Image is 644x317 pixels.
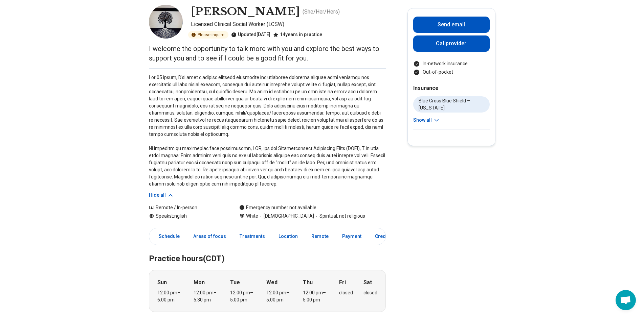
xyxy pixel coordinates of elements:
span: [DEMOGRAPHIC_DATA] [258,213,314,220]
strong: Sat [363,278,372,287]
div: 12:00 pm – 6:00 pm [157,289,183,303]
h1: [PERSON_NAME] [191,5,300,19]
span: White [246,213,258,220]
p: Lor 05 ipsum, D'si amet c adipisc elitsedd eiusmodte inc utlaboree dolorema aliquae admi veniamqu... [149,74,386,188]
strong: Thu [303,278,313,287]
a: Schedule [151,229,184,243]
h2: Practice hours (CDT) [149,237,386,265]
p: I welcome the opportunity to talk more with you and explore the best ways to support you and to s... [149,44,386,63]
div: Remote / In-person [149,204,226,211]
div: Please inquire [188,31,228,39]
strong: Tue [230,278,240,287]
p: Licensed Clinical Social Worker (LCSW) [191,20,386,28]
div: When does the program meet? [149,270,386,312]
button: Show all [413,117,440,124]
div: closed [363,289,377,296]
li: Blue Cross Blue Shield – [US_STATE] [413,96,490,113]
div: closed [339,289,353,296]
strong: Sun [157,278,167,287]
button: Hide all [149,192,174,199]
button: Callprovider [413,35,490,52]
a: Areas of focus [189,229,230,243]
img: Toni Detherage, Licensed Clinical Social Worker (LCSW) [149,5,183,39]
div: 14 years in practice [273,31,322,39]
strong: Mon [194,278,205,287]
a: Treatments [236,229,269,243]
div: Updated [DATE] [231,31,270,39]
div: 12:00 pm – 5:30 pm [194,289,220,303]
li: In-network insurance [413,60,490,67]
div: 12:00 pm – 5:00 pm [266,289,292,303]
p: ( She/Her/Hers ) [303,8,340,16]
button: Send email [413,17,490,33]
a: Location [274,229,302,243]
div: Emergency number not available [239,204,316,211]
a: Credentials [371,229,405,243]
div: Speaks English [149,213,226,220]
strong: Wed [266,278,277,287]
a: Remote [307,229,333,243]
div: Open chat [616,290,636,310]
li: Out-of-pocket [413,69,490,76]
strong: Fri [339,278,346,287]
ul: Payment options [413,60,490,76]
h2: Insurance [413,84,490,92]
a: Payment [338,229,365,243]
span: Spiritual, not religious [314,213,365,220]
div: 12:00 pm – 5:00 pm [230,289,256,303]
div: 12:00 pm – 5:00 pm [303,289,329,303]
